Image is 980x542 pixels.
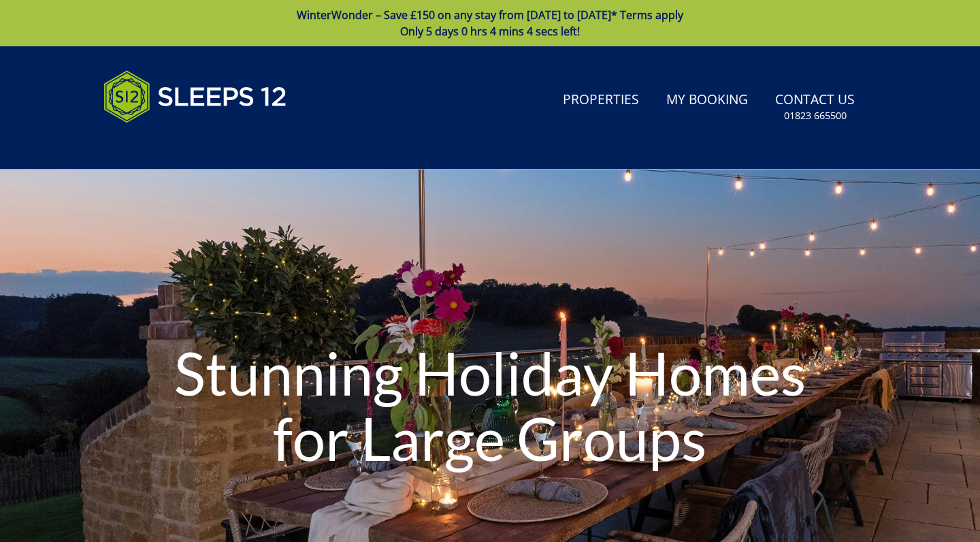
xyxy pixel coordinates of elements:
[784,109,847,123] small: 01823 665500
[557,85,644,116] a: Properties
[400,24,580,39] span: Only 5 days 0 hrs 4 mins 4 secs left!
[97,139,240,150] iframe: Customer reviews powered by Trustpilot
[147,313,833,497] h1: Stunning Holiday Homes for Large Groups
[770,85,860,129] a: Contact Us01823 665500
[661,85,753,116] a: My Booking
[103,63,287,131] img: Sleeps 12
